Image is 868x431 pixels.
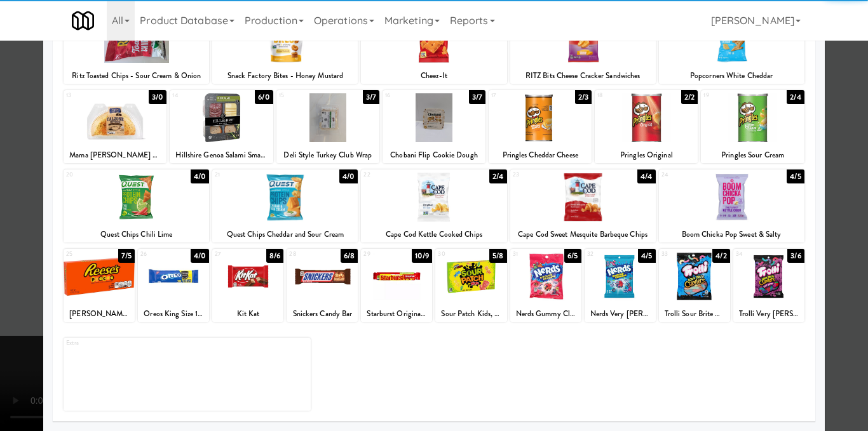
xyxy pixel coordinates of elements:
[469,90,485,104] div: 3/7
[276,90,379,163] div: 153/7Deli Style Turkey Club Wrap
[385,90,434,101] div: 16
[383,147,485,163] div: Chobani Flip Cookie Dough
[735,306,803,322] div: Trolli Very [PERSON_NAME] Sour Brite Crawlers
[587,306,654,322] div: Nerds Very [PERSON_NAME] Gummy Clusters
[638,249,655,263] div: 4/5
[489,90,592,163] div: 172/3Pringles Cheddar Cheese
[703,147,802,163] div: Pringles Sour Cream
[363,68,505,84] div: Cheez-It
[491,147,590,163] div: Pringles Cheddar Cheese
[215,249,248,260] div: 27
[149,90,166,104] div: 3/0
[66,249,99,260] div: 25
[438,249,471,260] div: 30
[437,306,505,322] div: Sour Patch Kids, Soft & Chewy
[659,169,804,242] div: 244/5Boom Chicka Pop Sweet & Salty
[513,249,546,260] div: 31
[140,249,173,260] div: 26
[412,249,432,263] div: 10/9
[212,227,358,242] div: Quest Chips Cheddar and Sour Cream
[287,306,358,322] div: Snickers Candy Bar
[341,249,358,263] div: 6/8
[118,249,135,263] div: 7/5
[363,306,430,322] div: Starburst Original Flavor Fruit Chews
[512,227,654,242] div: Cape Cod Sweet Mesquite Barbeque Chips
[597,90,646,101] div: 18
[787,169,804,183] div: 4/5
[489,249,506,263] div: 5/8
[65,68,207,84] div: Ritz Toasted Chips - Sour Cream & Onion
[512,306,580,322] div: Nerds Gummy Clusters
[712,249,729,263] div: 4/2
[703,90,752,101] div: 19
[661,68,803,84] div: Popcorners White Cheddar
[585,306,656,322] div: Nerds Very [PERSON_NAME] Gummy Clusters
[255,90,273,104] div: 6/0
[361,169,506,242] div: 222/4Cape Cod Kettle Cooked Chips
[64,338,310,411] div: Extra
[595,90,698,163] div: 182/2Pringles Original
[787,249,804,263] div: 3/6
[65,227,207,242] div: Quest Chips Chili Lime
[191,169,209,183] div: 4/0
[489,147,592,163] div: Pringles Cheddar Cheese
[435,249,506,322] div: 305/8Sour Patch Kids, Soft & Chewy
[659,11,804,84] div: 123/4Popcorners White Cheddar
[215,169,285,180] div: 21
[701,147,804,163] div: Pringles Sour Cream
[681,90,698,104] div: 2/2
[212,11,358,84] div: 92/5Snack Factory Bites - Honey Mustard
[510,227,656,242] div: Cape Cod Sweet Mesquite Barbeque Chips
[138,306,209,322] div: Oreos King Size 10-Pk
[363,249,397,260] div: 29
[510,169,656,242] div: 234/4Cape Cod Sweet Mesquite Barbeque Chips
[214,306,281,322] div: Kit Kat
[733,249,804,322] div: 343/6Trolli Very [PERSON_NAME] Sour Brite Crawlers
[65,306,133,322] div: [PERSON_NAME] Pieces
[361,227,506,242] div: Cape Cod Kettle Cooked Chips
[513,169,583,180] div: 23
[512,68,654,84] div: RITZ Bits Cheese Cracker Sandwiches
[661,227,803,242] div: Boom Chicka Pop Sweet & Salty
[214,68,356,84] div: Snack Factory Bites - Honey Mustard
[140,306,207,322] div: Oreos King Size 10-Pk
[659,249,730,322] div: 334/2Trolli Sour Brite Crawlers
[510,249,581,322] div: 316/5Nerds Gummy Clusters
[288,306,356,322] div: Snickers Candy Bar
[510,68,656,84] div: RITZ Bits Cheese Cracker Sandwiches
[361,11,506,84] div: 104/7Cheez-It
[363,90,379,104] div: 3/7
[575,90,592,104] div: 2/3
[170,90,273,163] div: 146/0Hillshire Genoa Salami Small Plates
[214,227,356,242] div: Quest Chips Cheddar and Sour Cream
[212,68,358,84] div: Snack Factory Bites - Honey Mustard
[287,249,358,322] div: 286/8Snickers Candy Bar
[435,306,506,322] div: Sour Patch Kids, Soft & Chewy
[212,306,283,322] div: Kit Kat
[659,68,804,84] div: Popcorners White Cheddar
[701,90,804,163] div: 192/4Pringles Sour Cream
[361,306,432,322] div: Starburst Original Flavor Fruit Chews
[363,169,434,180] div: 22
[64,147,166,163] div: Mama [PERSON_NAME] Pepperoni Calzone
[659,306,730,322] div: Trolli Sour Brite Crawlers
[585,249,656,322] div: 324/5Nerds Very [PERSON_NAME] Gummy Clusters
[733,306,804,322] div: Trolli Very [PERSON_NAME] Sour Brite Crawlers
[661,169,732,180] div: 24
[276,147,379,163] div: Deli Style Turkey Club Wrap
[510,306,581,322] div: Nerds Gummy Clusters
[64,306,135,322] div: [PERSON_NAME] Pieces
[384,147,484,163] div: Chobani Flip Cookie Dough
[661,306,728,322] div: Trolli Sour Brite Crawlers
[212,169,358,242] div: 214/0Quest Chips Cheddar and Sour Cream
[339,169,358,183] div: 4/0
[279,90,328,101] div: 15
[72,10,94,32] img: Micromart
[172,147,271,163] div: Hillshire Genoa Salami Small Plates
[363,227,505,242] div: Cape Cod Kettle Cooked Chips
[661,249,695,260] div: 33
[383,90,485,163] div: 163/7Chobani Flip Cookie Dough
[361,249,432,322] div: 2910/9Starburst Original Flavor Fruit Chews
[595,147,698,163] div: Pringles Original
[289,249,322,260] div: 28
